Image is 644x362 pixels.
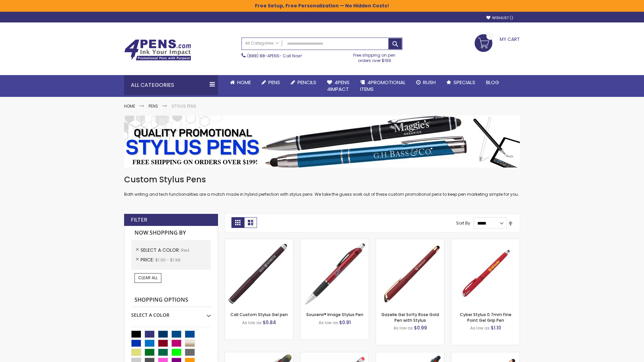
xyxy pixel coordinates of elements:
a: Souvenir® Jalan Highlighter Stylus Pen Combo-Red [225,352,293,358]
a: Pencils [285,75,322,90]
h1: Custom Stylus Pens [124,174,520,185]
span: $1.00 - $1.99 [155,257,180,263]
span: Price [141,256,155,263]
strong: Grid [231,217,244,228]
img: 4Pens Custom Pens and Promotional Products [124,39,191,61]
strong: Filter [131,216,147,224]
span: $0.99 [414,324,427,331]
a: Souvenir® Image Stylus Pen [306,312,363,317]
span: Pens [268,79,280,86]
span: $0.84 [263,319,276,326]
span: Rush [423,79,436,86]
span: As low as [242,320,262,325]
div: All Categories [124,75,218,95]
a: Islander Softy Gel with Stylus - ColorJet Imprint-Red [301,352,369,358]
span: Red [181,247,189,253]
a: Cyber Stylus 0.7mm Fine Point Gel Grip Pen-Red [451,239,520,244]
a: Wishlist [486,15,513,20]
a: (888) 88-4PENS [247,53,279,59]
a: Pens [149,103,158,109]
img: Cyber Stylus 0.7mm Fine Point Gel Grip Pen-Red [451,239,520,307]
img: Stylus Pens [124,116,520,168]
a: Home [225,75,256,90]
span: Pencils [298,79,316,86]
a: Gazelle Gel Softy Rose Gold Pen with Stylus [381,312,439,323]
a: Home [124,103,135,109]
strong: Now Shopping by [131,226,211,240]
a: 4Pens4impact [322,75,355,97]
a: Souvenir® Image Stylus Pen-Red [301,239,369,244]
a: Blog [481,75,504,90]
img: Cali Custom Stylus Gel pen-Red [225,239,293,307]
div: Select A Color [131,307,211,318]
div: Free shipping on pen orders over $199 [346,50,403,63]
a: Orbitor 4 Color Assorted Ink Metallic Stylus Pens-Red [376,352,444,358]
a: Clear All [135,273,161,283]
span: As low as [393,325,413,331]
div: Both writing and tech functionalities are a match made in hybrid perfection with stylus pens. We ... [124,174,520,197]
a: Gazelle Gel Softy Rose Gold Pen with Stylus - ColorJet-Red [451,352,520,358]
label: Sort By [456,220,470,226]
a: All Categories [242,38,282,49]
span: Select A Color [141,247,181,253]
a: Pens [256,75,285,90]
img: Gazelle Gel Softy Rose Gold Pen with Stylus-Red [376,239,444,307]
a: Rush [411,75,441,90]
span: Specials [453,79,475,86]
a: Cali Custom Stylus Gel pen [230,312,288,317]
span: - Call Now! [247,53,302,59]
strong: Shopping Options [131,293,211,307]
strong: Stylus Pens [171,103,196,109]
span: 4Pens 4impact [327,79,350,93]
span: All Categories [245,41,279,46]
span: $0.91 [339,319,351,326]
img: Souvenir® Image Stylus Pen-Red [301,239,369,307]
span: Home [237,79,251,86]
span: 4PROMOTIONAL ITEMS [360,79,406,93]
a: Cali Custom Stylus Gel pen-Red [225,239,293,244]
span: Clear All [138,275,158,281]
a: Gazelle Gel Softy Rose Gold Pen with Stylus-Red [376,239,444,244]
span: As low as [319,320,338,325]
a: Specials [441,75,481,90]
span: $1.10 [491,324,501,331]
span: As low as [470,325,490,331]
a: 4PROMOTIONALITEMS [355,75,411,97]
span: Blog [486,79,499,86]
a: Cyber Stylus 0.7mm Fine Point Gel Grip Pen [460,312,512,323]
